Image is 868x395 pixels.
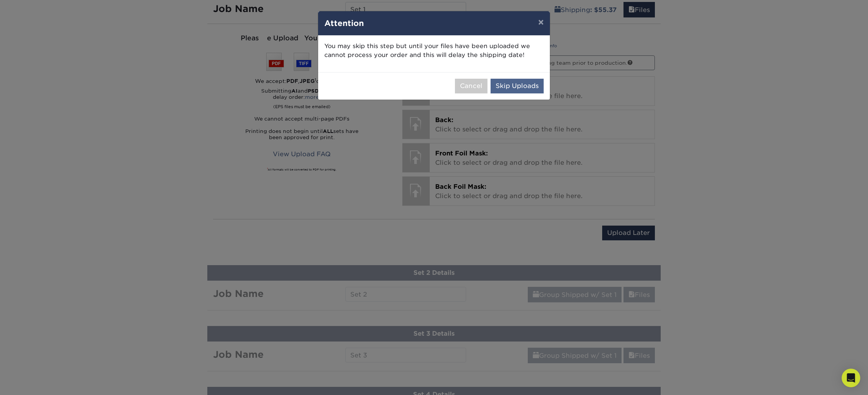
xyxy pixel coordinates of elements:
[455,79,487,93] button: Cancel
[532,11,550,33] button: ×
[491,79,544,93] button: Skip Uploads
[324,42,544,60] p: You may skip this step but until your files have been uploaded we cannot process your order and t...
[324,17,544,29] h4: Attention
[842,369,860,387] div: Open Intercom Messenger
